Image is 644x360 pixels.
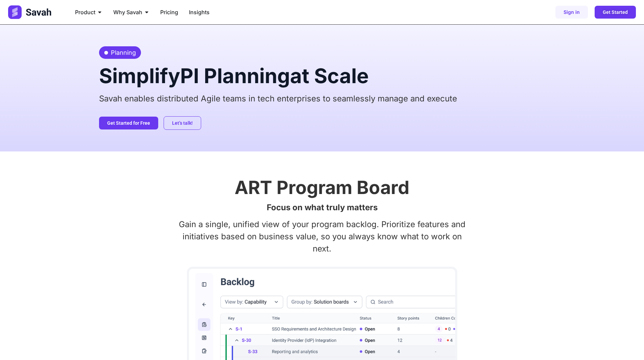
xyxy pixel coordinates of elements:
div: Menu Toggle [70,5,412,19]
span: Why Savah [113,8,142,16]
span: Get Started [603,10,628,15]
a: Sign in [555,6,588,19]
iframe: Chat Widget [610,328,644,360]
a: Insights [189,8,210,16]
h2: Simplify at Scale [99,66,545,86]
p: Gain a single, unified view of your program backlog. Prioritize features and initiatives based on... [99,218,545,255]
a: Pricing [160,8,178,16]
a: Get Started [595,6,636,19]
span: Planning [109,48,136,57]
span: Get Started for Free [107,121,150,125]
span: Product [75,8,95,16]
a: Let’s talk! [164,116,201,130]
p: Savah enables distributed Agile teams in tech enterprises to seamlessly manage and execute [99,93,545,105]
a: Get Started for Free [99,117,158,129]
nav: Menu [70,5,412,19]
h2: Focus on what truly matters [99,203,545,212]
span: Sign in [564,10,580,15]
span: PI Planning [180,64,290,88]
h2: ART Program Board [99,178,545,197]
span: Let’s talk! [172,121,193,125]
